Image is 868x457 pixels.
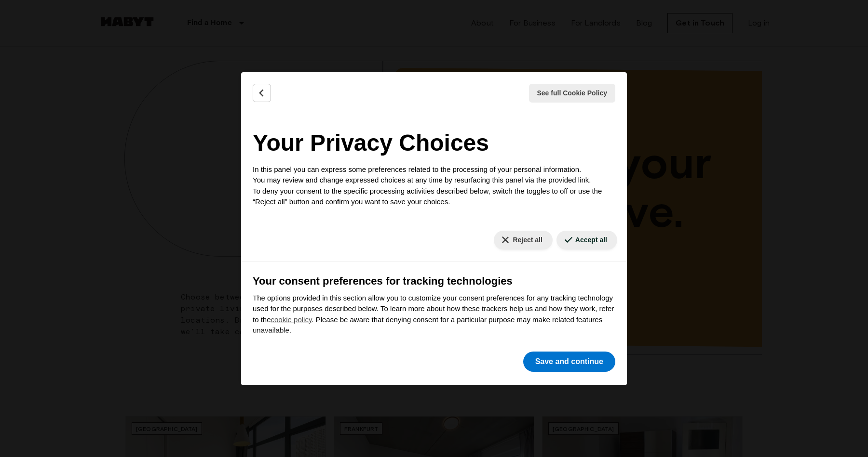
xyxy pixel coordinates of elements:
button: Accept all [556,231,617,249]
button: Save and continue [523,352,615,372]
a: cookie policy [271,315,312,324]
h3: Your consent preferences for tracking technologies [253,273,615,289]
span: See full Cookie Policy [537,88,608,98]
button: Back [253,84,271,102]
p: In this panel you can express some preferences related to the processing of your personal informa... [253,164,615,208]
h2: Your Privacy Choices [253,126,615,160]
button: Reject all [494,231,552,249]
p: The options provided in this section allow you to customize your consent preferences for any trac... [253,293,615,336]
button: See full Cookie Policy [529,84,616,103]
